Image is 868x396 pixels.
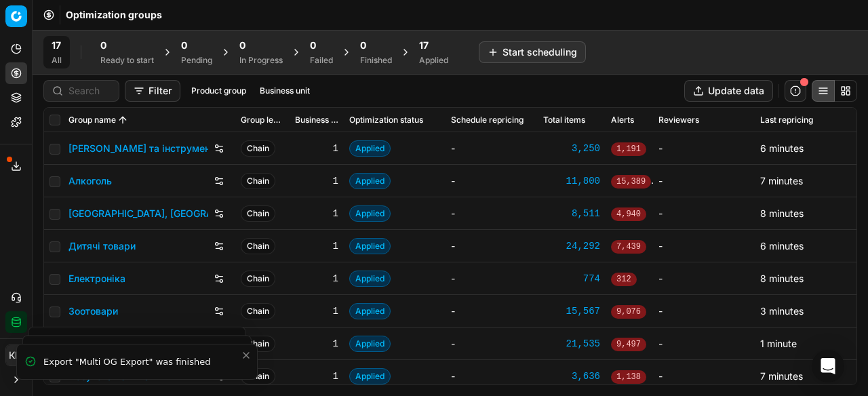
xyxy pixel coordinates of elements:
td: - [446,295,538,328]
span: Applied [349,303,391,319]
td: - [653,262,755,295]
div: 1 [295,174,338,188]
span: Applied [349,271,391,287]
span: Last repricing [760,115,813,125]
a: [PERSON_NAME] та інструменти [68,142,208,155]
button: Close toast [238,347,254,363]
td: - [653,328,755,360]
span: 0 [100,39,106,52]
span: Applied [349,140,391,157]
span: Applied [349,173,391,189]
span: 7 minutes [760,370,803,382]
div: 1 [295,337,338,351]
td: - [446,360,538,393]
div: Ready to start [100,55,154,66]
button: Start scheduling [479,41,586,63]
span: 15,389 [611,175,651,189]
a: 8,511 [543,207,600,220]
div: 1 [295,304,338,318]
span: Group name [68,115,116,125]
span: 17 [52,39,61,52]
a: 774 [543,272,600,285]
span: 4,940 [611,207,646,221]
span: 3 minutes [760,305,804,317]
button: Filter [125,80,180,102]
div: 1 [295,239,338,253]
span: Total items [543,115,585,125]
span: Optimization groups [66,8,162,22]
td: - [446,197,538,230]
span: 0 [181,39,187,52]
a: Електроніка [68,272,125,285]
button: Product group [186,83,252,99]
span: Chain [241,368,275,384]
span: 1,138 [611,370,646,384]
td: - [446,328,538,360]
button: КM [5,344,27,366]
span: Chain [241,336,275,352]
td: - [653,197,755,230]
div: In Progress [239,55,283,66]
span: 6 minutes [760,240,804,252]
div: 1 [295,272,338,285]
span: 1 minute [760,338,797,349]
nav: breadcrumb [66,8,162,22]
span: 8 minutes [760,273,804,284]
span: Alerts [611,115,634,125]
span: 9,497 [611,338,646,351]
span: Chain [241,205,275,222]
span: Applied [349,368,391,384]
td: - [653,230,755,262]
a: 21,535 [543,337,600,351]
div: Open Intercom Messenger [812,350,844,382]
button: Sorted by Group name ascending [116,113,130,127]
div: Applied [419,55,448,66]
td: - [446,262,538,295]
button: Update data [684,80,773,102]
td: - [446,165,538,197]
div: Failed [310,55,333,66]
td: - [653,165,755,197]
span: 0 [239,39,245,52]
a: 11,800 [543,174,600,188]
div: 1 [295,207,338,220]
a: Дитячі товари [68,239,136,253]
td: - [446,230,538,262]
a: 15,567 [543,304,600,318]
td: - [653,295,755,328]
span: 1,191 [611,142,646,156]
a: 24,292 [543,239,600,253]
span: Business unit [295,115,338,125]
input: Search [68,84,111,98]
span: 17 [419,39,429,52]
span: Group level [241,115,284,125]
span: Chain [241,140,275,157]
span: 0 [310,39,316,52]
span: Chain [241,271,275,287]
span: 312 [611,273,637,286]
td: - [446,132,538,165]
span: Optimization status [349,115,423,125]
span: 8 minutes [760,207,804,219]
span: 7 minutes [760,175,803,186]
span: Schedule repricing [451,115,524,125]
span: 7,439 [611,240,646,254]
span: Chain [241,238,275,254]
div: Pending [181,55,212,66]
a: Зоотовари [68,304,118,318]
a: Алкоголь [68,174,112,188]
div: 1 [295,142,338,155]
button: Business unit [254,83,315,99]
span: Applied [349,205,391,222]
div: 1 [295,370,338,383]
a: 3,250 [543,142,600,155]
span: Reviewers [658,115,699,125]
div: Finished [360,55,392,66]
span: Applied [349,336,391,352]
